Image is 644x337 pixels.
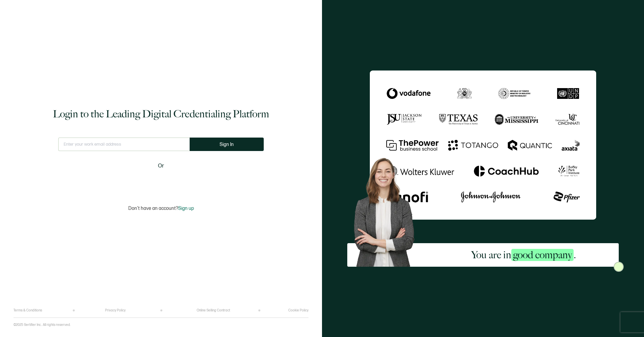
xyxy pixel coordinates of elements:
a: Cookie Policy [288,308,309,312]
span: good company [511,249,574,261]
p: ©2025 Sertifier Inc.. All rights reserved. [13,323,71,327]
a: Online Selling Contract [197,308,230,312]
h2: You are in . [471,248,576,262]
a: Terms & Conditions [13,308,42,312]
h1: Login to the Leading Digital Credentialing Platform [53,107,269,121]
p: Don't have an account? [128,205,194,211]
span: Sign In [220,142,234,147]
button: Sign In [190,138,264,151]
span: Or [158,162,164,170]
img: Sertifier Login [614,262,624,272]
img: Sertifier Login - You are in <span class="strong-h">good company</span>. [370,70,596,219]
img: Sertifier Login - You are in <span class="strong-h">good company</span>. Hero [347,152,429,267]
iframe: Sign in with Google Button [119,175,203,189]
span: Sign up [178,205,194,211]
input: Enter your work email address [58,138,190,151]
a: Privacy Policy [105,308,126,312]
